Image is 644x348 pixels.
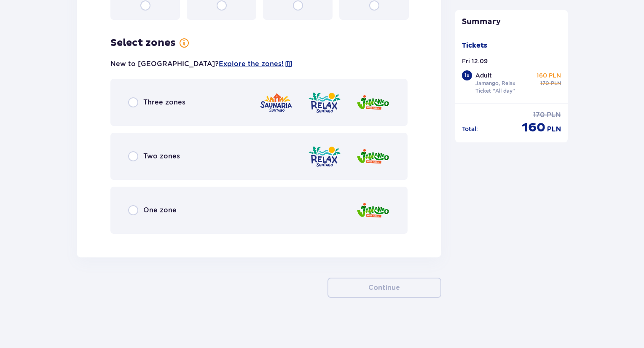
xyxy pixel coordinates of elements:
p: 170 [533,110,545,120]
p: 160 [522,120,545,136]
p: Total : [462,125,478,133]
p: One zone [143,206,177,215]
p: New to [GEOGRAPHIC_DATA]? [110,59,293,69]
a: Explore the zones! [219,59,284,69]
div: 1 x [462,70,472,80]
img: zone logo [308,145,341,169]
img: zone logo [259,91,293,115]
img: zone logo [356,91,390,115]
p: Summary [455,17,568,27]
p: Three zones [143,98,185,107]
button: Continue [327,278,441,298]
p: PLN [547,125,561,134]
p: Continue [368,283,400,292]
p: PLN [547,110,561,120]
img: zone logo [356,198,390,222]
p: Jamango, Relax [475,80,515,87]
p: Two zones [143,152,180,161]
p: PLN [551,80,561,87]
img: zone logo [356,145,390,169]
p: Select zones [110,37,176,49]
p: 170 [540,80,549,87]
p: 160 PLN [537,71,561,80]
p: Fri 12.09 [462,57,488,65]
p: Ticket "All day" [475,87,515,95]
img: zone logo [308,91,341,115]
p: Adult [475,71,492,80]
p: Tickets [462,41,487,50]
